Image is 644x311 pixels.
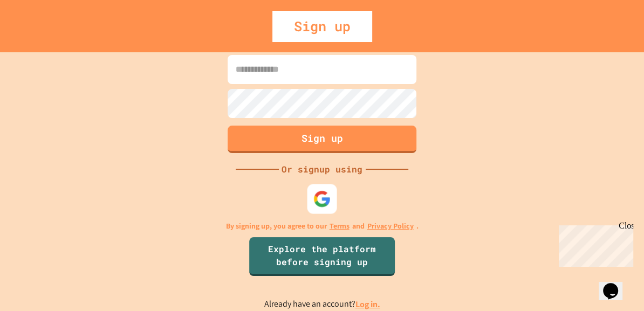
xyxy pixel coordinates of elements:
button: Sign up [228,126,416,153]
iframe: chat widget [599,268,633,300]
iframe: chat widget [554,221,633,267]
a: Privacy Policy [367,220,414,232]
p: By signing up, you agree to our and . [226,220,419,232]
a: Log in. [355,299,380,310]
p: Already have an account? [264,298,380,311]
a: Explore the platform before signing up [249,237,395,276]
img: google-icon.svg [313,190,331,208]
div: Or signup using [279,163,365,176]
div: Chat with us now!Close [4,4,74,68]
a: Terms [330,220,350,232]
div: Sign up [272,11,372,42]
